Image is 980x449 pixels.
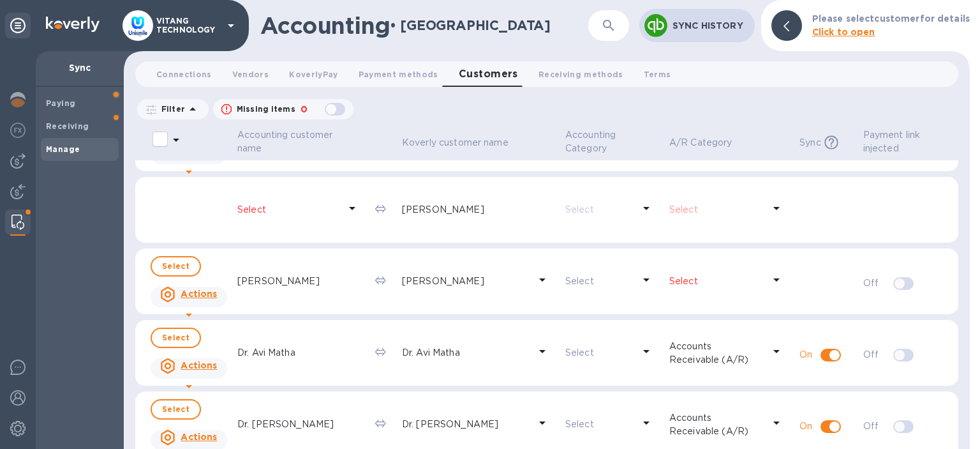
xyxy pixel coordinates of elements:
p: [PERSON_NAME] [402,203,555,217]
p: Select [565,275,634,288]
h2: • [GEOGRAPHIC_DATA] [390,17,551,33]
p: Accounting Category [565,128,642,155]
p: Select [237,203,339,217]
b: Please select customer for details [812,13,970,24]
button: Select [151,328,201,348]
p: Payment link injected [863,128,937,155]
img: Logo [46,17,100,32]
span: Payment methods [359,68,438,81]
p: Sync History [672,19,745,32]
p: Accounts Receivable (A/R) [669,340,764,367]
p: Dr. Avi Matha [402,346,530,360]
p: On [799,420,813,433]
p: Sync [46,61,114,74]
p: Select [565,203,634,217]
p: Filter [156,103,185,114]
p: Select [565,346,634,360]
span: A/R Category [669,136,749,149]
p: Dr. Avi Matha [237,346,365,360]
span: Receiving methods [538,68,623,81]
p: Select [669,275,764,288]
p: Koverly customer name [402,136,509,149]
u: Actions [181,360,217,370]
p: A/R Category [669,136,732,149]
p: Off [863,348,886,361]
p: 0 [301,103,308,116]
button: Select [151,399,201,420]
button: Missing items0 [213,99,353,119]
b: Manage [46,144,80,154]
span: Accounting Category [565,128,659,155]
p: Dr. [PERSON_NAME] [237,418,365,431]
p: Accounts Receivable (A/R) [669,411,764,438]
span: Select [162,330,189,346]
button: Select [151,256,201,277]
div: Unpin categories [5,13,31,38]
h1: Accounting [260,12,390,39]
span: Select [162,402,189,417]
u: Actions [181,432,217,442]
p: Select [565,418,634,431]
span: Connections [156,68,212,81]
p: Accounting customer name [237,128,348,155]
span: Vendors [232,68,269,81]
span: Sync [799,136,853,149]
p: Missing items [237,103,295,115]
p: [PERSON_NAME] [237,275,365,288]
p: Dr. [PERSON_NAME] [402,418,530,431]
span: Koverly customer name [402,136,525,149]
p: Off [863,420,886,433]
b: Paying [46,98,75,108]
img: Foreign exchange [10,123,26,138]
p: Sync [799,136,821,149]
b: Click to open [812,27,875,37]
span: Select [162,259,189,274]
p: [PERSON_NAME] [402,275,530,288]
b: Receiving [46,121,89,131]
span: Accounting customer name [237,128,365,155]
span: Customers [459,65,518,83]
u: Actions [181,289,217,299]
span: Payment link injected [863,128,953,155]
p: VITANG TECHNOLOGY [156,17,220,34]
p: On [799,348,813,361]
span: Terms [644,68,671,81]
span: KoverlyPay [289,68,338,81]
p: Select [669,203,764,217]
p: Off [863,277,886,290]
